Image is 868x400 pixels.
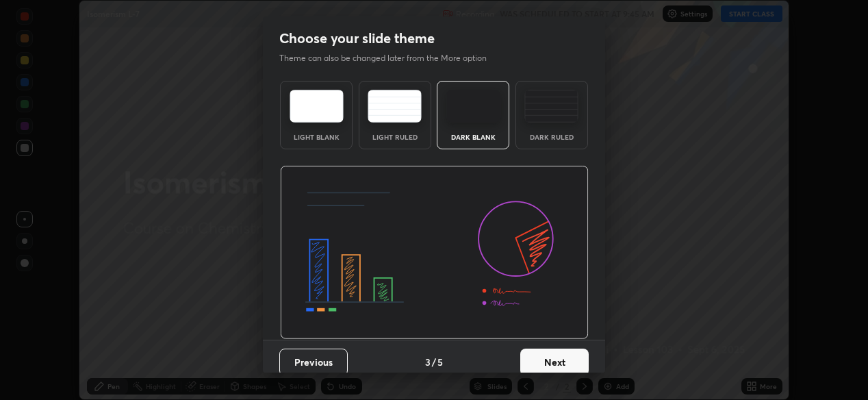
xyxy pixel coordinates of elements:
[432,355,436,369] h4: /
[279,29,435,47] h2: Choose your slide theme
[524,90,578,123] img: darkRuledTheme.de295e13.svg
[279,349,348,376] button: Previous
[437,355,443,369] h4: 5
[279,52,501,64] p: Theme can also be changed later from the More option
[520,349,589,376] button: Next
[368,90,422,123] img: lightRuledTheme.5fabf969.svg
[290,90,344,123] img: lightTheme.e5ed3b09.svg
[280,166,589,340] img: darkThemeBanner.d06ce4a2.svg
[524,134,579,140] div: Dark Ruled
[446,90,500,123] img: darkTheme.f0cc69e5.svg
[446,134,500,140] div: Dark Blank
[289,134,344,140] div: Light Blank
[368,134,422,140] div: Light Ruled
[425,355,431,369] h4: 3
